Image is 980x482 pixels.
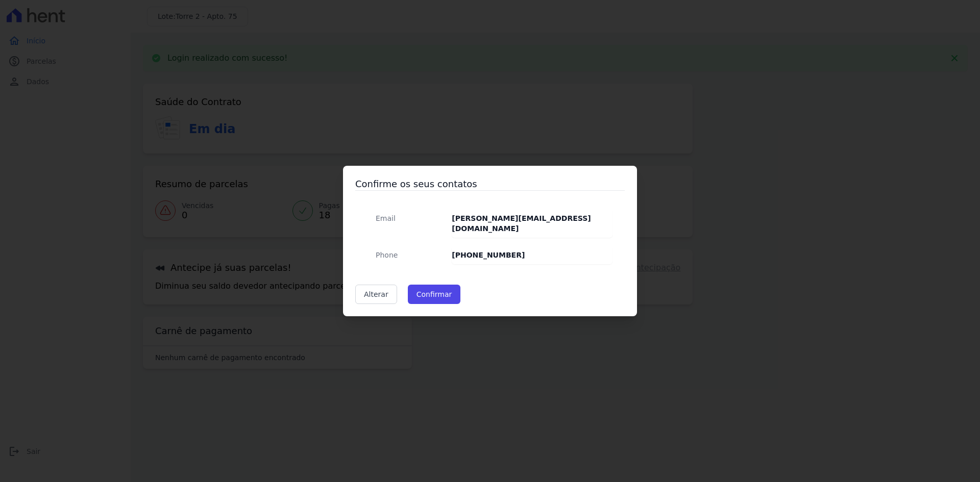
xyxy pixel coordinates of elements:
[408,285,461,304] button: Confirmar
[355,285,397,304] a: Alterar
[376,214,396,222] span: translation missing: pt-BR.public.contracts.modal.confirmation.email
[452,214,591,233] strong: [PERSON_NAME][EMAIL_ADDRESS][DOMAIN_NAME]
[452,251,525,259] strong: [PHONE_NUMBER]
[376,251,398,259] span: translation missing: pt-BR.public.contracts.modal.confirmation.phone
[355,178,625,190] h3: Confirme os seus contatos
